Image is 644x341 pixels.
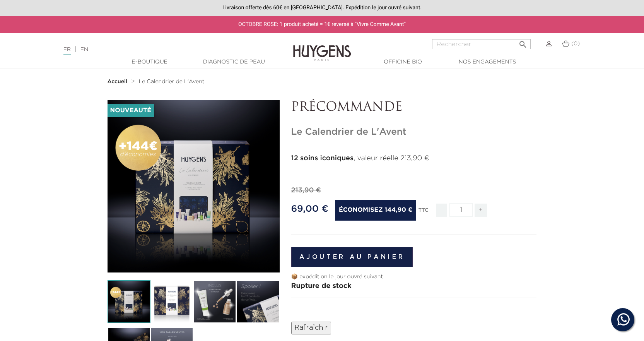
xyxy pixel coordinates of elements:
[291,322,331,334] input: Rafraîchir
[419,202,429,223] div: TTC
[571,41,580,46] span: (0)
[291,153,537,164] p: , valeur réelle 213,90 €
[516,37,530,47] button: 
[111,58,188,66] a: E-Boutique
[432,39,531,49] input: Rechercher
[108,280,150,323] img: Le Calendrier de L'Avent
[139,79,205,85] a: Le Calendrier de L'Avent
[80,47,88,52] a: EN
[291,127,537,138] h1: Le Calendrier de L'Avent
[291,273,537,281] p: 📦 expédition le jour ouvré suivant
[108,104,154,117] li: Nouveauté
[293,33,351,62] img: Huygens
[291,155,354,162] strong: 12 soins iconiques
[291,247,413,267] button: Ajouter au panier
[436,204,447,217] span: -
[108,79,128,84] strong: Accueil
[108,79,129,85] a: Accueil
[195,58,273,66] a: Diagnostic de peau
[291,187,321,194] span: 213,90 €
[335,200,416,221] span: Économisez 144,90 €
[449,203,473,217] input: Quantité
[291,283,352,290] span: Rupture de stock
[364,58,442,66] a: Officine Bio
[449,58,526,66] a: Nos engagements
[475,204,487,217] span: +
[291,204,328,214] span: 69,00 €
[60,45,263,54] div: |
[518,38,528,47] i: 
[63,47,71,55] a: FR
[291,100,537,115] p: PRÉCOMMANDE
